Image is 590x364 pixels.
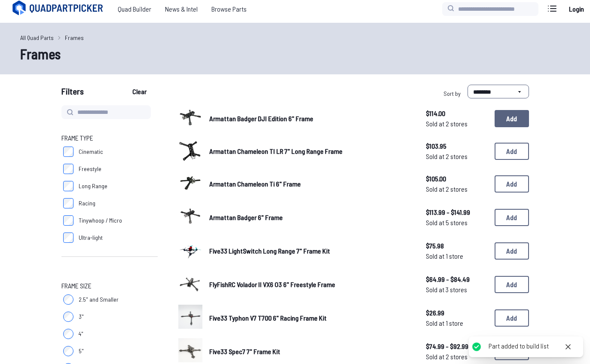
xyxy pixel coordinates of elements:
[426,241,488,251] span: $75.98
[468,85,529,98] select: Sort by
[79,199,95,208] span: Racing
[495,175,529,193] button: Add
[65,33,84,42] a: Frames
[63,346,73,356] input: 5"
[63,329,73,339] input: 4"
[178,171,202,197] a: image
[111,0,158,18] a: Quad Builder
[426,284,488,295] span: Sold at 3 stores
[426,217,488,228] span: Sold at 5 stores
[443,90,461,97] span: Sort by
[61,133,93,143] span: Frame Type
[209,247,330,255] span: Five33 LightSwitch Long Range 7" Frame Kit
[79,165,101,173] span: Freestyle
[426,184,488,194] span: Sold at 2 stores
[178,171,202,195] img: image
[426,119,488,129] span: Sold at 2 stores
[426,251,488,261] span: Sold at 1 store
[209,113,412,124] a: Armattan Badger DJI Edition 6" Frame
[63,181,73,191] input: Long Range
[209,114,313,122] span: Armattan Badger DJI Edition 6" Frame
[209,280,335,288] span: FlyFishRC Volador II VX6 O3 6" Freestyle Frame
[495,110,529,127] button: Add
[426,174,488,184] span: $105.00
[495,276,529,293] button: Add
[79,216,122,225] span: Tinywhoop / Micro
[178,305,202,331] a: image
[178,204,202,231] a: image
[209,180,301,188] span: Armattan Chameleon Ti 6" Frame
[209,146,412,156] a: Armattan Chameleon TI LR 7" Long Range Frame
[79,233,103,242] span: Ultra-light
[426,341,488,352] span: $74.99 - $92.99
[205,0,254,18] a: Browse Parts
[209,246,412,256] a: Five33 LightSwitch Long Range 7" Frame Kit
[495,209,529,226] button: Add
[178,338,202,362] img: image
[79,182,107,190] span: Long Range
[178,271,202,298] a: image
[178,271,202,295] img: image
[79,347,84,355] span: 5"
[63,294,73,305] input: 2.5" and Smaller
[63,232,73,243] input: Ultra-light
[426,352,488,362] span: Sold at 2 stores
[426,141,488,151] span: $103.95
[495,309,529,327] button: Add
[178,105,202,132] a: image
[178,234,202,266] img: image
[209,179,412,189] a: Armattan Chameleon Ti 6" Frame
[209,314,327,322] span: Five33 Typhon V7 T700 6" Racing Frame Kit
[495,143,529,160] button: Add
[209,313,412,323] a: Five33 Typhon V7 T700 6" Racing Frame Kit
[79,147,103,156] span: Cinematic
[426,207,488,217] span: $113.99 - $141.99
[209,147,342,155] span: Armattan Chameleon TI LR 7" Long Range Frame
[209,279,412,290] a: FlyFishRC Volador II VX6 O3 6" Freestyle Frame
[426,274,488,284] span: $64.99 - $84.49
[209,213,283,221] span: Armattan Badger 6" Frame
[61,85,84,102] span: Filters
[209,347,280,355] span: Five33 Spec7 7" Frame Kit
[63,164,73,174] input: Freestyle
[125,85,154,98] button: Clear
[178,238,202,264] a: image
[426,151,488,162] span: Sold at 2 stores
[178,305,202,329] img: image
[63,215,73,226] input: Tinywhoop / Micro
[495,242,529,260] button: Add
[426,318,488,328] span: Sold at 1 store
[79,330,83,338] span: 4"
[178,139,202,164] a: image
[426,108,488,119] span: $114.00
[209,212,412,223] a: Armattan Badger 6" Frame
[566,0,587,18] a: Login
[158,0,205,18] a: News & Intel
[79,312,84,321] span: 3"
[209,346,412,357] a: Five33 Spec7 7" Frame Kit
[178,141,202,161] img: image
[426,308,488,318] span: $26.99
[63,198,73,208] input: Racing
[20,33,54,42] a: All Quad Parts
[79,295,119,304] span: 2.5" and Smaller
[178,105,202,129] img: image
[61,281,92,291] span: Frame Size
[63,147,73,157] input: Cinematic
[63,312,73,322] input: 3"
[489,342,549,351] div: Part added to build list
[178,204,202,228] img: image
[20,43,570,64] h1: Frames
